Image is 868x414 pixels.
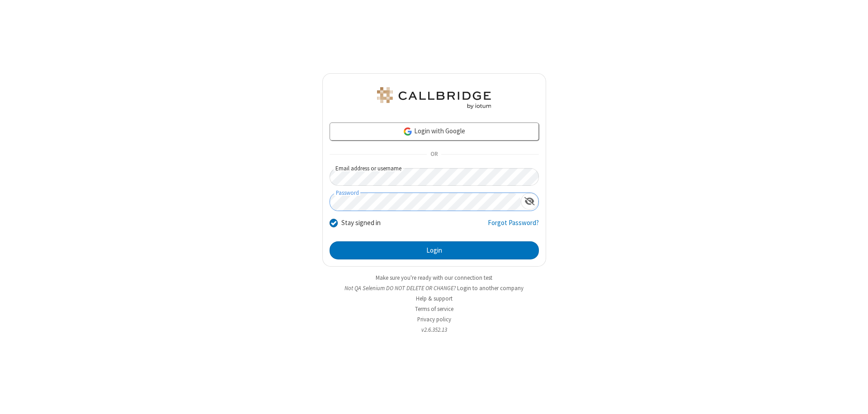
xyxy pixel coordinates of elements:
div: Show password [521,193,538,210]
button: Login to another company [457,284,524,292]
li: Not QA Selenium DO NOT DELETE OR CHANGE? [322,284,546,292]
a: Help & support [416,295,453,302]
span: OR [427,148,441,161]
input: Password [330,193,521,211]
a: Privacy policy [417,315,451,323]
a: Terms of service [415,305,453,313]
a: Make sure you're ready with our connection test [376,274,492,282]
button: Login [330,241,539,259]
img: google-icon.png [403,127,413,136]
a: Forgot Password? [488,218,539,235]
img: QA Selenium DO NOT DELETE OR CHANGE [375,87,493,109]
iframe: Chat [845,390,861,408]
label: Stay signed in [341,218,381,228]
li: v2.6.352.13 [322,325,546,334]
a: Login with Google [330,122,539,141]
input: Email address or username [330,168,539,186]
